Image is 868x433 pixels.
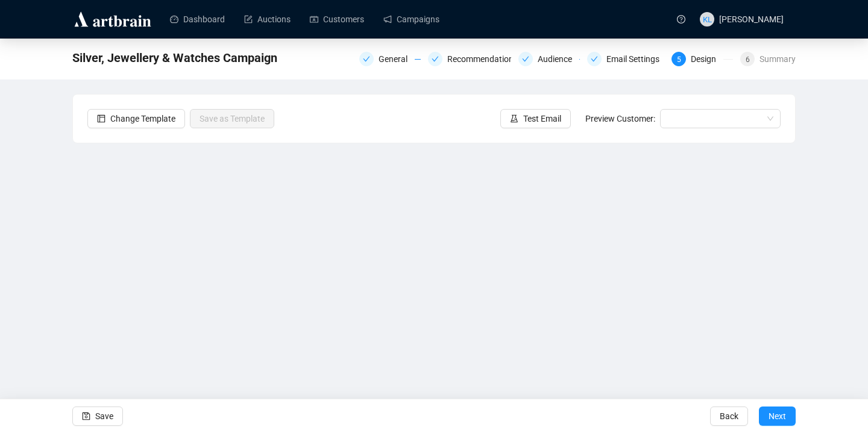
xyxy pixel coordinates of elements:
div: Audience [518,52,580,66]
span: question-circle [677,15,685,23]
div: Summary [759,52,796,66]
img: logo [72,10,153,29]
span: 5 [677,55,681,64]
span: check [522,55,529,63]
span: 6 [746,55,750,64]
a: Auctions [244,4,291,35]
span: Silver, Jewellery & Watches Campaign [72,48,277,67]
button: Back [710,407,748,426]
a: Customers [310,4,364,35]
span: check [363,55,370,63]
a: Dashboard [170,4,225,35]
div: Recommendations [428,52,511,66]
div: Design [691,52,723,66]
span: check [432,55,439,63]
span: Next [769,399,786,433]
div: Email Settings [587,52,664,66]
button: Change Template [87,109,185,128]
span: Test Email [523,112,561,125]
div: 6Summary [740,52,796,66]
span: Save [95,399,113,433]
span: Back [720,399,738,433]
button: Next [759,407,796,426]
div: Email Settings [606,52,667,66]
span: [PERSON_NAME] [719,14,784,24]
span: Preview Customer: [585,114,655,123]
div: General [379,52,415,66]
span: Change Template [110,112,175,125]
span: experiment [510,114,518,123]
span: check [591,55,598,63]
span: layout [97,114,105,123]
div: General [359,52,421,66]
div: 5Design [671,52,733,66]
a: Campaigns [383,4,439,35]
button: Save [72,407,123,426]
button: Test Email [500,109,571,128]
div: Audience [538,52,579,66]
span: KL [702,13,712,25]
button: Save as Template [190,109,274,128]
span: save [82,412,90,420]
div: Recommendations [447,52,525,66]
